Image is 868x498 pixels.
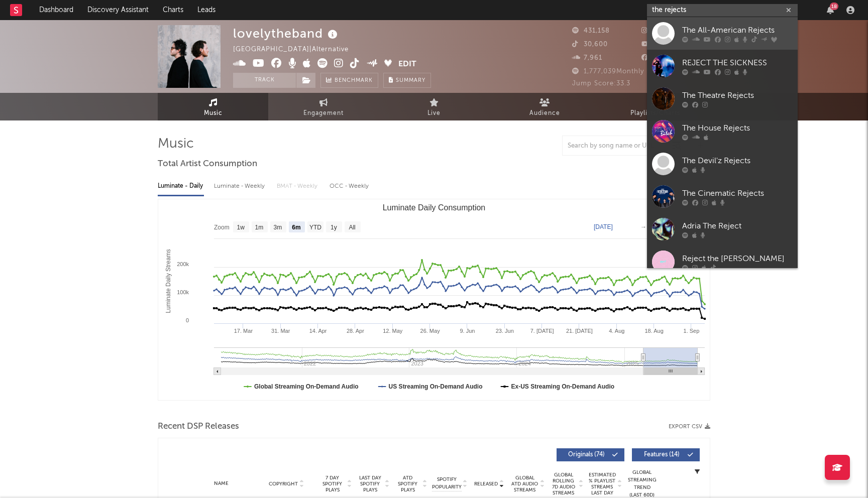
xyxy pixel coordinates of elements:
[641,41,681,48] span: 156,000
[489,93,600,120] a: Audience
[474,481,498,487] span: Released
[158,421,239,433] span: Recent DSP Releases
[647,213,798,245] a: Adria The Reject
[271,328,290,334] text: 31. Mar
[563,452,609,458] span: Originals ( 74 )
[158,199,710,400] svg: Luminate Daily Consumption
[177,261,189,267] text: 200k
[647,82,798,115] a: The Theatre Rejects
[335,75,373,87] span: Benchmark
[682,187,793,199] div: The Cinematic Rejects
[237,224,245,231] text: 1w
[398,58,416,71] button: Edit
[234,328,253,334] text: 17. Mar
[349,224,355,231] text: All
[641,55,677,61] span: 42,000
[330,178,370,195] div: OCC - Weekly
[511,383,615,390] text: Ex-US Streaming On-Demand Audio
[233,25,340,42] div: lovelytheband
[427,107,441,119] span: Live
[188,480,254,487] div: Name
[669,424,710,430] button: Export CSV
[640,223,646,230] text: →
[530,328,554,334] text: 7. [DATE]
[320,73,378,88] a: Benchmark
[496,328,514,334] text: 23. Jun
[647,50,798,82] a: REJECT THE SICKNESS
[594,223,613,230] text: [DATE]
[268,93,379,120] a: Engagement
[383,328,403,334] text: 12. May
[572,68,678,75] span: 1,777,039 Monthly Listeners
[632,448,700,461] button: Features(14)
[158,178,204,195] div: Luminate - Daily
[644,328,663,334] text: 18. Aug
[682,155,793,167] div: The Devil'z Rejects
[233,73,296,88] button: Track
[572,55,602,61] span: 7,961
[609,328,624,334] text: 4. Aug
[682,220,793,232] div: Adria The Reject
[420,328,441,334] text: 26. May
[600,93,710,120] a: Playlists/Charts
[255,224,264,231] text: 1m
[572,28,610,34] span: 431,158
[347,328,364,334] text: 28. Apr
[682,57,793,69] div: REJECT THE SICKNESS
[389,383,483,390] text: US Streaming On-Demand Audio
[647,4,798,17] input: Search for artists
[638,452,685,458] span: Features ( 14 )
[383,203,486,212] text: Luminate Daily Consumption
[647,115,798,148] a: The House Rejects
[204,107,223,119] span: Music
[186,317,189,323] text: 0
[830,3,838,10] div: 18
[165,249,172,313] text: Luminate Daily Streams
[684,328,700,334] text: 1. Sep
[292,224,300,231] text: 6m
[529,107,560,119] span: Audience
[379,93,489,120] a: Live
[563,142,669,150] input: Search by song name or URL
[572,41,608,48] span: 30,600
[682,89,793,101] div: The Theatre Rejects
[647,245,798,278] a: Reject the [PERSON_NAME]
[214,224,230,231] text: Zoom
[827,6,834,14] button: 18
[396,78,425,83] span: Summary
[233,44,360,56] div: [GEOGRAPHIC_DATA] | Alternative
[383,73,431,88] button: Summary
[331,224,337,231] text: 1y
[214,178,267,195] div: Luminate - Weekly
[682,253,793,265] div: Reject the [PERSON_NAME]
[303,107,344,119] span: Engagement
[682,122,793,134] div: The House Rejects
[511,475,538,493] span: Global ATD Audio Streams
[647,148,798,180] a: The Devil'z Rejects
[566,328,593,334] text: 21. [DATE]
[641,28,677,34] span: 94,442
[557,448,624,461] button: Originals(74)
[309,328,327,334] text: 14. Apr
[319,475,346,493] span: 7 Day Spotify Plays
[177,289,189,295] text: 100k
[357,475,383,493] span: Last Day Spotify Plays
[647,17,798,50] a: The All-American Rejects
[460,328,475,334] text: 9. Jun
[588,472,616,496] span: Estimated % Playlist Streams Last Day
[572,80,630,87] span: Jump Score: 33.3
[158,158,257,170] span: Total Artist Consumption
[630,107,680,119] span: Playlists/Charts
[647,180,798,213] a: The Cinematic Rejects
[394,475,421,493] span: ATD Spotify Plays
[254,383,359,390] text: Global Streaming On-Demand Audio
[432,476,462,491] span: Spotify Popularity
[309,224,321,231] text: YTD
[682,24,793,36] div: The All-American Rejects
[274,224,282,231] text: 3m
[158,93,268,120] a: Music
[269,481,298,487] span: Copyright
[550,472,577,496] span: Global Rolling 7D Audio Streams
